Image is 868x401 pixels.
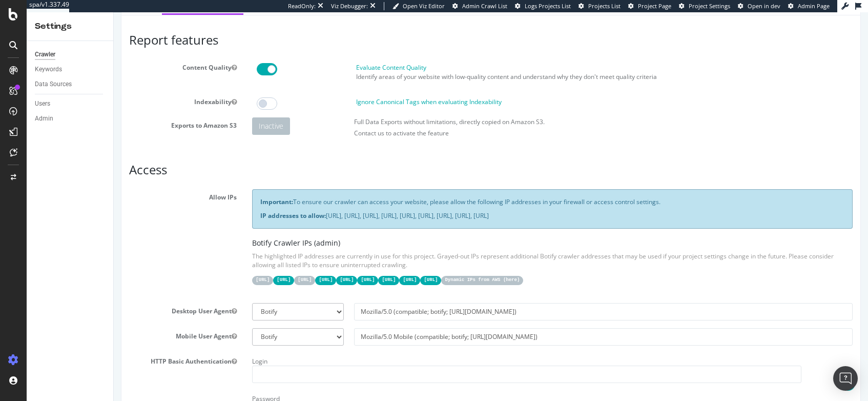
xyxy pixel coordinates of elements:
[35,49,106,60] a: Crawler
[578,2,621,10] a: Projects List
[588,2,621,10] span: Projects List
[798,2,830,10] span: Admin Page
[628,2,671,10] a: Project Page
[327,264,409,272] code: Dynamic IPs from AWS ( )
[242,60,739,69] p: Identify areas of your website with low-quality content and understand why they don't meet qualit...
[118,294,123,303] button: Desktop User Agent
[35,64,62,75] div: Keywords
[240,105,431,114] label: Full Data Exports without limitations, directly copied on Amazon S3.
[201,264,222,272] code: [URL]
[8,316,131,328] label: Mobile User Agent
[515,2,571,10] a: Logs Projects List
[118,345,123,353] button: HTTP Basic Authentication
[180,264,201,272] code: [URL]
[8,177,131,189] label: Allow IPs
[264,264,285,272] code: [URL]
[118,85,123,94] button: Indexability
[15,151,739,164] h3: Access
[748,2,780,10] span: Open in dev
[159,264,180,272] code: [URL]
[8,82,131,94] label: Indexability
[679,2,730,10] a: Project Settings
[35,64,106,75] a: Keywords
[222,264,243,272] code: [URL]
[35,21,105,32] div: Settings
[8,341,131,353] label: HTTP Basic Authentication
[35,49,55,60] div: Crawler
[525,2,571,10] span: Logs Projects List
[788,2,830,10] a: Admin Page
[833,366,858,391] div: Open Intercom Messenger
[243,264,264,272] code: [URL]
[403,2,445,10] span: Open Viz Editor
[118,51,123,59] button: Content Quality
[147,199,212,208] strong: IP addresses to allow:
[35,79,72,90] div: Data Sources
[138,341,154,353] label: Login
[138,239,739,257] p: The highlighted IP addresses are currently in use for this project. Grayed-out IPs represent addi...
[35,79,106,90] a: Data Sources
[8,105,131,117] label: Exports to Amazon S3
[689,2,730,10] span: Project Settings
[147,185,179,194] strong: Important:
[138,227,739,234] h5: Botify Crawler IPs (admin)
[738,2,780,10] a: Open in dev
[392,265,403,270] a: here
[118,319,123,328] button: Mobile User Agent
[35,98,106,109] a: Users
[452,2,507,10] a: Admin Crawl List
[8,47,131,59] label: Content Quality
[138,105,176,123] div: Inactive
[35,113,106,124] a: Admin
[35,98,50,109] div: Users
[242,51,313,59] label: Evaluate Content Quality
[288,2,316,10] div: ReadOnly:
[240,116,739,125] p: Contact us to activate the feature
[285,264,306,272] code: [URL]
[331,2,368,10] div: Viz Debugger:
[392,2,445,10] a: Open Viz Editor
[306,264,327,272] code: [URL]
[147,199,731,208] p: [URL], [URL], [URL], [URL], [URL], [URL], [URL], [URL], [URL]
[138,264,159,272] code: [URL]
[138,378,166,391] label: Password
[638,2,671,10] span: Project Page
[8,291,131,303] label: Desktop User Agent
[35,113,53,124] div: Admin
[462,2,507,10] span: Admin Crawl List
[15,21,739,34] h3: Report features
[147,185,731,194] p: To ensure our crawler can access your website, please allow the following IP addresses in your fi...
[242,85,388,94] label: Ignore Canonical Tags when evaluating Indexability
